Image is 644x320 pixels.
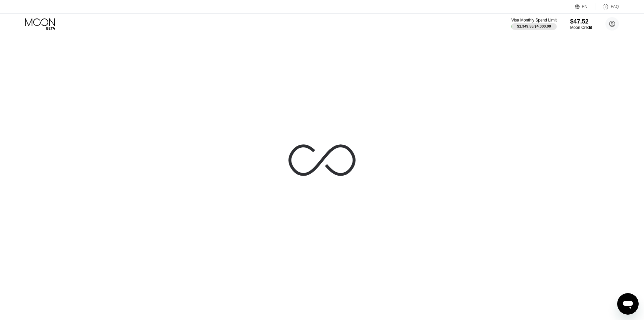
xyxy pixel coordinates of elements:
div: EN [575,3,595,10]
div: Visa Monthly Spend Limit$1,349.58/$4,000.00 [511,18,556,30]
div: FAQ [595,3,619,10]
div: $1,349.58 / $4,000.00 [517,24,551,28]
div: Visa Monthly Spend Limit [511,18,556,22]
div: Moon Credit [570,25,592,30]
div: FAQ [611,4,619,9]
iframe: Кнопка запуска окна обмена сообщениями [617,293,639,315]
div: EN [582,4,588,9]
div: $47.52Moon Credit [570,18,592,30]
div: $47.52 [570,18,592,25]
